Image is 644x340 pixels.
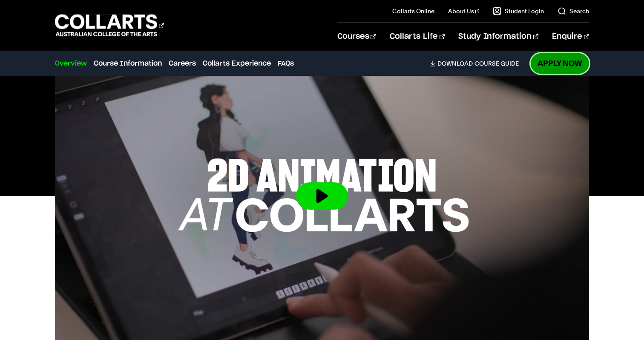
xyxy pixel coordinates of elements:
[430,60,526,67] a: DownloadCourse Guide
[448,7,480,15] a: About Us
[55,13,164,37] div: Go to homepage
[437,60,473,67] span: Download
[558,7,589,15] a: Search
[531,53,589,73] a: Apply Now
[552,23,589,51] a: Enquire
[203,58,271,69] a: Collarts Experience
[392,7,434,15] a: Collarts Online
[390,23,445,51] a: Collarts Life
[55,58,87,69] a: Overview
[94,58,162,69] a: Course Information
[169,58,196,69] a: Careers
[278,58,294,69] a: FAQs
[337,23,376,51] a: Courses
[493,7,544,15] a: Student Login
[458,23,538,51] a: Study Information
